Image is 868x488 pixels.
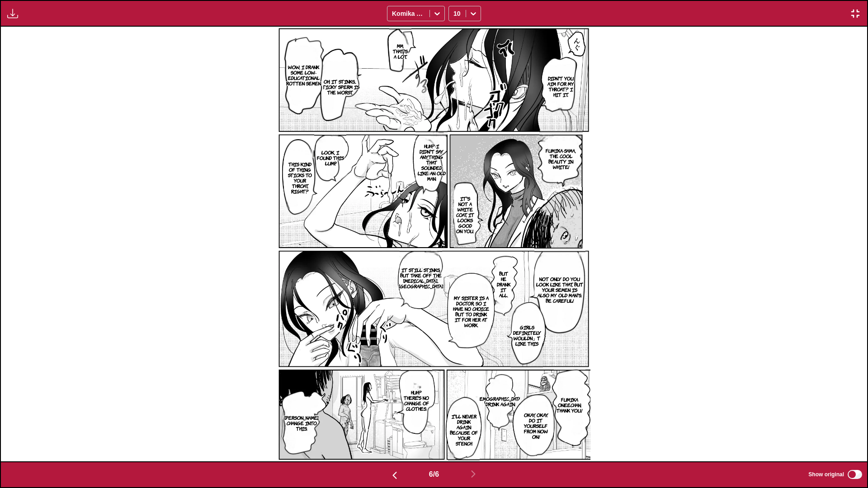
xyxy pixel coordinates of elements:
[318,77,361,97] p: Oh, it stinks... Sticky sperm is the worst.
[448,412,480,448] p: I'll never drink again because of your stench.
[520,410,552,441] p: Okay, okay. Do it yourself from now on!
[389,41,412,61] p: Mm, that's a lot.
[401,388,432,413] p: Huh? There's no change of clothes.
[397,265,445,291] p: It still stinks, but take off the [MEDICAL_DATA]... [GEOGRAPHIC_DATA]
[314,148,346,168] p: Look, I found this lump.
[451,293,492,329] p: My sister is a doctor, so I have no choice but to drink it for her at work.
[474,394,527,408] p: [DEMOGRAPHIC_DATA]? Drink again.
[284,62,324,88] p: Wow, I drank some low-educational rotten semen.
[429,470,439,479] span: 6 / 6
[282,413,322,433] p: [PERSON_NAME], change into this.
[808,471,844,478] span: Show original
[7,8,18,19] img: Download translated images
[278,27,590,461] img: Manga Panel
[545,74,576,99] p: Didn't you aim for my throat? I hit it.
[539,146,583,171] p: Fumika-sama, the cool beauty in white!
[554,395,585,415] p: Fumika oneechan, thank you!
[511,323,543,348] p: Girls definitely wouldn」t like this
[454,194,476,235] p: It's not a white coat, it looks good on you.
[389,470,400,481] img: Previous page
[284,160,316,196] p: This kind of thing sticks to your throat, right?
[495,269,512,300] p: But he drank it all.
[468,469,479,479] img: Next page
[534,274,585,305] p: Not only do you look like that, but your semen is also my old man's. Be careful!
[415,141,448,183] p: Huh? I didn't say anything that sounded like an old man.
[848,470,862,479] input: Show original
